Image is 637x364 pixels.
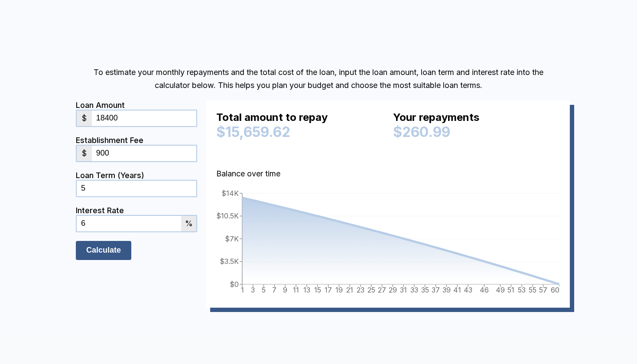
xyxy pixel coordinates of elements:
[77,146,92,161] div: $
[529,286,536,294] tspan: 55
[76,206,197,215] div: Interest Rate
[76,171,197,180] div: Loan Term (Years)
[272,286,276,294] tspan: 7
[389,286,397,294] tspan: 29
[421,286,429,294] tspan: 35
[432,286,440,294] tspan: 37
[262,286,266,294] tspan: 5
[496,286,505,294] tspan: 49
[303,286,310,294] tspan: 13
[283,286,287,294] tspan: 9
[76,241,131,260] input: Calculate
[378,286,386,294] tspan: 27
[181,216,196,231] div: %
[77,181,196,196] input: 0
[393,111,559,127] div: Your repayments
[346,286,353,294] tspan: 21
[216,123,383,140] div: $15,659.62
[539,286,547,294] tspan: 57
[442,286,451,294] tspan: 39
[293,286,299,294] tspan: 11
[76,66,561,92] p: To estimate your monthly repayments and the total cost of the loan, input the loan amount, loan t...
[216,111,383,127] div: Total amount to repay
[77,216,181,231] input: 0
[453,286,461,294] tspan: 41
[357,286,364,294] tspan: 23
[325,286,332,294] tspan: 17
[507,286,514,294] tspan: 51
[393,123,559,140] div: $260.99
[551,286,559,294] tspan: 60
[77,110,92,126] div: $
[230,279,239,288] tspan: $0
[314,286,321,294] tspan: 15
[367,286,375,294] tspan: 25
[76,101,197,110] div: Loan Amount
[216,211,239,220] tspan: $10.5K
[241,286,244,294] tspan: 1
[220,257,239,266] tspan: $3.5K
[518,286,526,294] tspan: 53
[480,286,489,294] tspan: 46
[76,136,197,145] div: Establishment Fee
[410,286,418,294] tspan: 33
[400,286,407,294] tspan: 31
[216,167,559,180] p: Balance over time
[92,110,196,126] input: 0
[251,286,255,294] tspan: 3
[92,146,196,161] input: 0
[335,286,343,294] tspan: 19
[221,188,239,197] tspan: $14K
[464,286,472,294] tspan: 43
[225,234,239,243] tspan: $7K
